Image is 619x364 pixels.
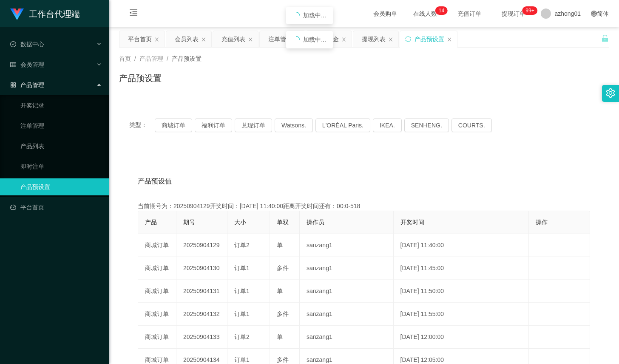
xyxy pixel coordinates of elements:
[277,333,283,340] span: 单
[277,310,289,317] span: 多件
[138,280,176,303] td: 商城订单
[300,326,394,349] td: sanzang1
[409,11,441,17] span: 在线人数
[277,242,283,248] span: 单
[235,119,272,132] button: 兑现订单
[234,242,250,248] span: 订单2
[315,119,370,132] button: L'ORÉAL Paris.
[277,356,289,363] span: 多件
[155,119,192,132] button: 商城订单
[451,119,492,132] button: COURTS.
[303,12,326,19] span: 加载中...
[10,41,16,47] i: 图标: check-circle-o
[415,31,444,47] div: 产品预设置
[234,333,250,340] span: 订单2
[119,0,148,28] i: 图标: menu-fold
[119,55,131,62] span: 首页
[394,303,529,326] td: [DATE] 11:55:00
[275,119,313,132] button: Watsons.
[248,37,253,42] i: 图标: close
[176,303,227,326] td: 20250904132
[300,280,394,303] td: sanzang1
[234,265,250,271] span: 订单1
[394,280,529,303] td: [DATE] 11:50:00
[20,158,102,175] a: 即时注单
[394,257,529,280] td: [DATE] 11:45:00
[128,31,152,47] div: 平台首页
[234,219,246,226] span: 大小
[441,6,444,15] p: 4
[307,219,324,226] span: 操作员
[10,82,16,88] i: 图标: appstore-o
[10,199,102,216] a: 图标: dashboard平台首页
[10,8,24,20] img: logo.9652507e.png
[195,119,232,132] button: 福利订单
[268,31,292,47] div: 注单管理
[176,257,227,280] td: 20250904130
[176,280,227,303] td: 20250904131
[138,257,176,280] td: 商城订单
[591,11,597,17] i: 图标: global
[201,37,206,42] i: 图标: close
[29,0,80,28] h1: 工作台代理端
[277,288,283,294] span: 单
[183,219,195,226] span: 期号
[400,219,424,226] span: 开奖时间
[277,265,289,271] span: 多件
[373,119,402,132] button: IKEA.
[362,31,386,47] div: 提现列表
[172,55,202,62] span: 产品预设置
[435,6,448,15] sup: 14
[300,303,394,326] td: sanzang1
[234,310,250,317] span: 订单1
[138,202,590,211] div: 当前期号为：20250904129开奖时间：[DATE] 11:40:00距离开奖时间还有：00:0-518
[439,6,442,15] p: 1
[176,326,227,349] td: 20250904133
[10,62,16,68] i: 图标: table
[221,31,245,47] div: 充值列表
[20,117,102,134] a: 注单管理
[293,36,300,43] i: icon: loading
[300,257,394,280] td: sanzang1
[138,176,172,186] span: 产品预设值
[138,326,176,349] td: 商城订单
[303,36,326,43] span: 加载中...
[167,55,168,62] span: /
[234,288,250,294] span: 订单1
[277,219,289,226] span: 单双
[404,119,449,132] button: SENHENG.
[129,119,155,132] span: 类型：
[394,234,529,257] td: [DATE] 11:40:00
[497,11,530,17] span: 提现订单
[20,178,102,195] a: 产品预设置
[119,72,162,85] h1: 产品预设置
[341,37,346,42] i: 图标: close
[20,97,102,114] a: 开奖记录
[601,34,609,42] i: 图标: unlock
[10,10,80,17] a: 工作台代理端
[447,37,452,42] i: 图标: close
[522,6,537,15] sup: 1067
[10,82,44,88] span: 产品管理
[300,234,394,257] td: sanzang1
[10,61,44,68] span: 会员管理
[234,356,250,363] span: 订单1
[145,219,157,226] span: 产品
[138,303,176,326] td: 商城订单
[10,41,44,48] span: 数据中心
[139,55,163,62] span: 产品管理
[154,37,159,42] i: 图标: close
[20,138,102,155] a: 产品列表
[536,219,548,226] span: 操作
[293,12,300,19] i: icon: loading
[453,11,486,17] span: 充值订单
[175,31,199,47] div: 会员列表
[405,36,411,42] i: 图标: sync
[138,234,176,257] td: 商城订单
[388,37,393,42] i: 图标: close
[606,88,615,98] i: 图标: setting
[176,234,227,257] td: 20250904129
[134,55,136,62] span: /
[394,326,529,349] td: [DATE] 12:00:00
